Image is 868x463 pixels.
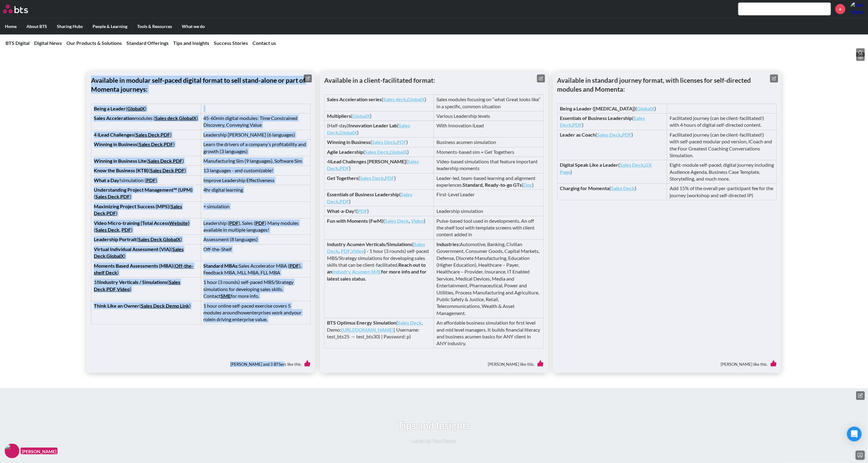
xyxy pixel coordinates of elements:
strong: Winning in Business Lite [94,158,146,164]
td: ( ) [325,111,434,121]
label: People & Learning [88,18,132,34]
a: PDF [256,220,265,226]
strong: (VIA) [159,246,171,252]
strong: What-a-Day! [327,208,356,214]
td: Moments-based sim + Get Togethers [434,147,543,157]
td: ( , ) [91,244,201,261]
div: [PERSON_NAME] and 3 BTSers like this. [91,356,311,369]
a: GlobalX [106,253,124,259]
a: Video [351,248,364,254]
button: Edit content list: [856,52,865,61]
a: PDF [229,220,239,226]
a: GlobalX [179,115,197,121]
td: ( , ) - 1 hour (3 rounds) self-paced MBS/Strategy simulations for developing sales skills that ca... [325,239,434,318]
td: ( ) [91,104,201,113]
td: Manufacturing Sim (9 languages), Software Sim [201,156,310,166]
strong: Leader as Coach [560,132,596,138]
strong: BTS Optimus Energy Simulation [327,320,396,325]
td: ( , ) [91,185,201,202]
a: PDF [290,263,299,269]
a: + [835,4,846,14]
td: First-Level Leader [434,190,543,206]
td: ( , ) [325,190,434,206]
a: PDF [175,167,185,173]
a: GlobalX [352,113,370,119]
a: Sales deck [383,96,406,102]
img: Tom Sjögren [850,2,865,16]
td: Business acumen simulation [434,138,543,147]
td: 13 languages - and customizable! [201,166,310,175]
button: Edit content box [770,74,778,82]
a: GlobalX [637,106,655,111]
td: Assessment (8 languages) [201,235,310,244]
a: PDF [341,248,350,254]
strong: 4 iLead Challenges [94,132,134,138]
i: role [204,316,212,322]
strong: , [339,248,340,254]
td: ( , ) [325,173,434,190]
td: With Innovation iLead [434,121,543,138]
strong: Winning in Business [94,141,137,147]
strong: for more info and for latest sales status. [327,269,427,281]
td: Eight-module self-paced, digital journey including Audience Agenda, Business Case Template, Story... [667,160,777,184]
a: Video [117,286,130,292]
p: Level Up Your Game [398,437,471,444]
img: F [5,444,19,458]
strong: Leadership Portrait [94,236,137,242]
a: Sales Deck [620,162,644,168]
strong: Industry Acumen Verticals/Simulations [327,241,412,247]
h1: Available in standard journey format, with licenses for self-directed modules and Momenta: [557,76,777,94]
label: Tools & Resources [132,18,177,34]
button: Edit content box [304,74,312,82]
a: Sales Deck [360,175,384,181]
td: ( ) [91,218,201,235]
img: BTS Logo [3,5,28,13]
strong: Being a Leader [94,106,126,111]
a: Industry Acumen SME [332,269,381,274]
td: Leadership [PERSON_NAME] (6 languages) [201,130,310,139]
td: = simulation [201,202,310,218]
a: Success Stories [214,40,248,46]
td: ( , ) [91,156,201,166]
td: ( , Demo: | Username: test_bts25 → test_bts30) | Password: p) [325,318,434,349]
td: Improve Leadership Effectiveness [201,175,310,185]
td: ( , ) [91,166,201,175]
td: ( ) [325,216,434,239]
td: ( , ) [325,95,434,111]
td: ( , ) [325,147,434,157]
td: modules ( , ) [91,113,201,130]
td: Leadership ( ), Sales ( ) Many modules available in multiple languages! [201,218,310,235]
a: PDF [106,210,116,216]
td: Leader-led, team-based learning and alignment experiences. ( ) [434,173,543,190]
a: PDF [385,175,394,181]
a: Sales Deck [611,185,635,191]
td: Leadership simulation [434,206,543,216]
td: ( ) [557,184,667,200]
strong: Being a Leader ([MEDICAL_DATA]) [560,106,636,111]
a: PDF [173,158,182,164]
strong: Essentials of Business Leadership [327,191,399,197]
td: Facilitated journey (can be client-facilitated!) with 4 hours of digital self-directed content. [667,113,777,130]
label: Sharing Hubs [52,18,88,34]
a: Digital News [34,40,62,46]
h1: Available in modular self-paced digital format to sell stand-alone or part of Momenta journeys: [91,76,311,94]
td: 1 hour (3 rounds) self-paced MBS/Strategy simulations for developing sales skills. Contact for mo... [201,277,310,301]
a: PDF [340,198,349,204]
td: ( , ) [91,130,201,139]
a: Demo Link [166,303,189,309]
td: ( , ) [91,202,201,218]
strong: Know the Business (KTB) [94,167,149,173]
td: Add 15% of the overall per-participant fee for the journey (workshop and self-directed IP) [667,184,777,200]
div: [PERSON_NAME] like this. [557,356,777,369]
td: (Half-day) ( , ) [325,121,434,138]
a: Sales Deck [138,236,162,242]
a: PDF [397,139,406,145]
a: PDF [358,208,367,214]
a: PDF [106,286,116,292]
a: Our Products & Solutions [66,40,122,46]
div: [PERSON_NAME] like this. [324,356,544,369]
td: Learn the drivers of a company’s profitability and growth (3 languages) [201,140,310,156]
